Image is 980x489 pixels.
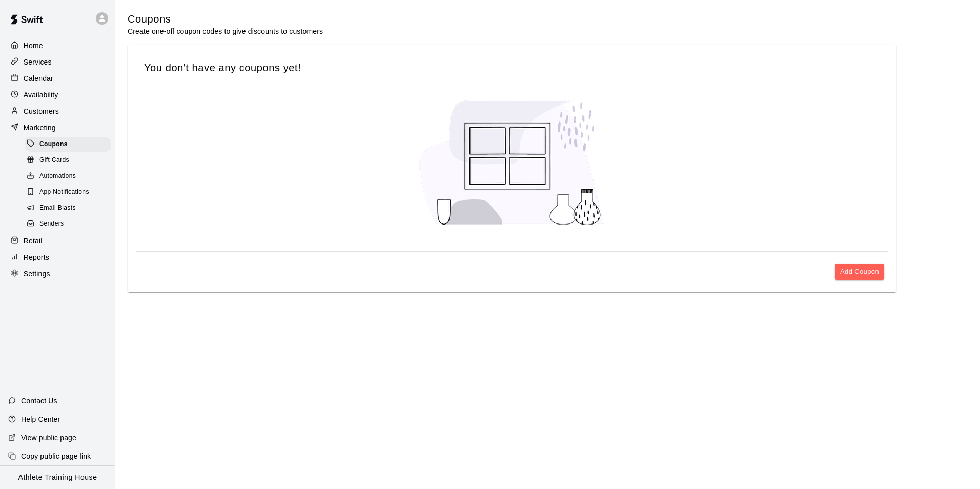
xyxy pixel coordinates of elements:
div: Automations [25,169,111,184]
p: Athlete Training House [18,472,97,483]
span: Senders [39,219,64,229]
p: Calendar [24,73,53,84]
div: Gift Cards [25,153,111,168]
div: Senders [25,217,111,231]
p: View public page [21,433,76,443]
img: No coupons created [410,91,615,235]
a: Email Blasts [25,200,115,216]
div: Email Blasts [25,201,111,215]
p: Availability [24,90,58,100]
div: App Notifications [25,185,111,199]
p: Marketing [24,123,56,133]
a: Customers [8,104,107,119]
a: App Notifications [25,185,115,200]
a: Availability [8,87,107,103]
span: Email Blasts [39,203,76,213]
p: Help Center [21,414,60,424]
a: Reports [8,250,107,265]
div: Coupons [25,137,111,152]
a: Home [8,38,107,53]
p: Copy public page link [21,451,91,461]
h5: You don't have any coupons yet! [144,61,880,75]
a: Marketing [8,120,107,135]
a: Automations [25,169,115,185]
a: Services [8,54,107,70]
a: Coupons [25,136,115,152]
span: App Notifications [39,187,89,197]
p: Reports [24,252,49,262]
a: Gift Cards [25,152,115,168]
p: Retail [24,236,43,246]
span: Automations [39,171,76,181]
a: Calendar [8,71,107,86]
a: Retail [8,233,107,249]
p: Create one-off coupon codes to give discounts to customers [128,26,323,36]
p: Settings [24,269,50,279]
a: Senders [25,216,115,232]
p: Home [24,40,43,51]
button: Add Coupon [835,264,884,280]
p: Services [24,57,52,67]
a: Settings [8,266,107,281]
p: Customers [24,106,59,116]
span: Gift Cards [39,155,69,166]
span: Coupons [39,139,68,150]
p: Contact Us [21,396,57,406]
h5: Coupons [128,12,323,26]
